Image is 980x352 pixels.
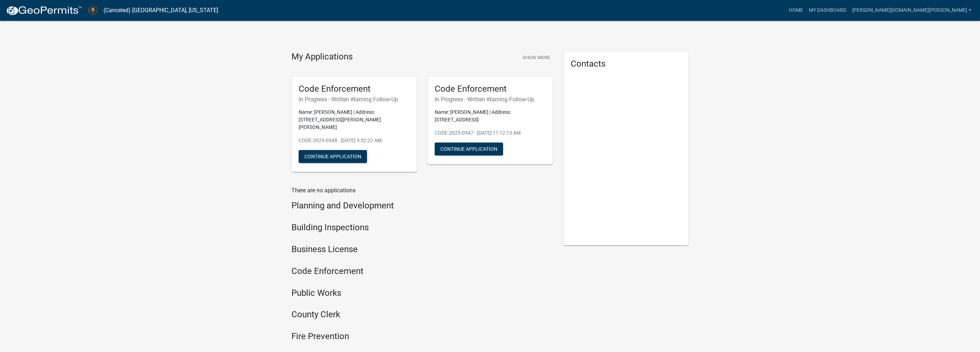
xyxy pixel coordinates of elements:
[88,5,98,15] img: (Canceled) Gordon County, Georgia
[571,59,682,69] h5: Contacts
[291,222,553,233] h4: Building Inspections
[849,4,974,17] a: [PERSON_NAME][DOMAIN_NAME][PERSON_NAME]
[299,96,410,103] h6: In Progress - Written Warning Follow-Up
[291,201,553,211] h4: Planning and Development
[299,84,410,94] h5: Code Enforcement
[299,150,367,163] button: Continue Application
[520,52,553,63] button: Show More
[291,288,553,298] h4: Public Works
[435,84,546,94] h5: Code Enforcement
[291,186,553,195] p: There are no applications
[435,143,503,155] button: Continue Application
[291,244,553,255] h4: Business License
[299,109,410,131] p: Name: [PERSON_NAME] | Address: [STREET_ADDRESS][PERSON_NAME][PERSON_NAME]
[299,137,410,144] p: CODE-2025-0548 - [DATE] 9:52:22 AM
[435,129,546,137] p: CODE-2025-0547 - [DATE] 11:12:13 AM
[806,4,849,17] a: My Dashboard
[291,52,353,62] h4: My Applications
[103,4,218,16] a: (Canceled) [GEOGRAPHIC_DATA], [US_STATE]
[291,266,553,276] h4: Code Enforcement
[435,96,546,103] h6: In Progress - Written Warning Follow-Up
[435,109,546,124] p: Name: [PERSON_NAME] | Address: [STREET_ADDRESS]
[291,331,553,342] h4: Fire Prevention
[786,4,806,17] a: Home
[291,309,553,320] h4: County Clerk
